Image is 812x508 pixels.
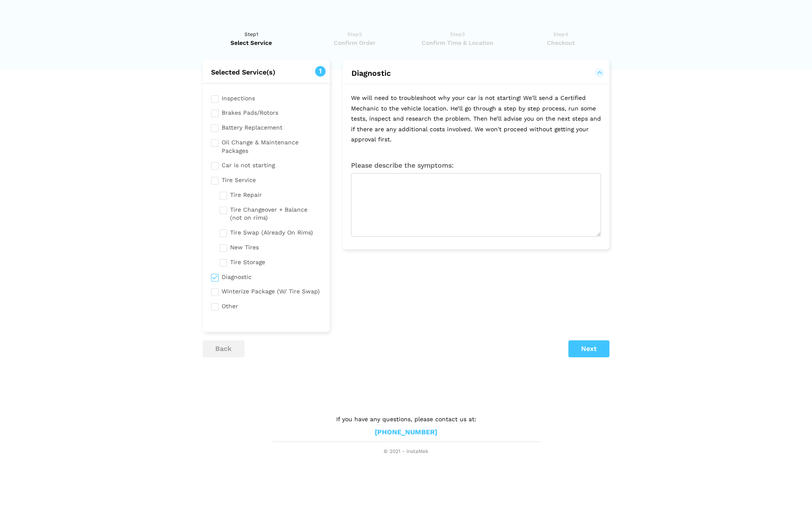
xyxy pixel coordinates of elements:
[203,30,300,47] a: Step1
[351,162,601,169] h3: Please describe the symptoms:
[306,39,403,47] span: Confirm Order
[409,39,506,47] span: Confirm Time & Location
[203,39,300,47] span: Select Service
[306,30,403,47] a: Step2
[568,340,609,357] button: Next
[351,68,601,78] button: Diagnostic
[512,30,609,47] a: Step4
[273,448,539,455] span: © 2021 - instaMek
[203,340,244,357] button: back
[409,30,506,47] a: Step3
[512,39,609,47] span: Checkout
[315,66,326,77] span: 1
[273,414,539,424] p: If you have any questions, please contact us at:
[343,84,609,153] p: We will need to troubleshoot why your car is not starting! We'll send a Certified Mechanic to the...
[375,428,437,437] a: [PHONE_NUMBER]
[203,68,330,77] h2: Selected Service(s)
